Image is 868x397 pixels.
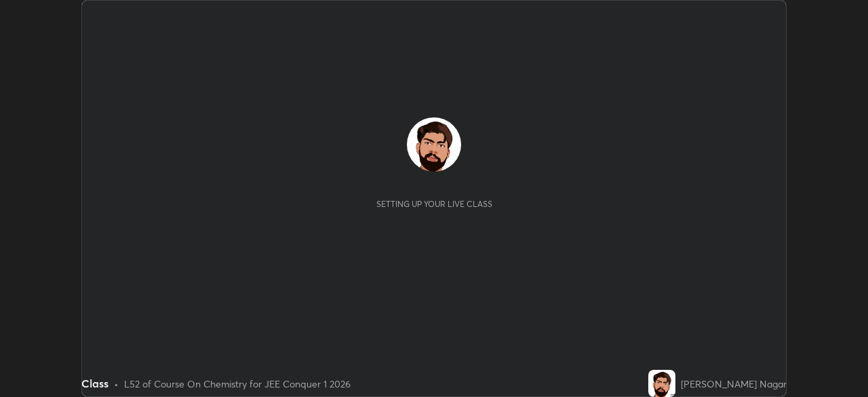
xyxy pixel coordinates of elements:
[114,377,119,391] div: •
[407,117,461,172] img: 8a6df0ca86aa4bafae21e328bd8b9af3.jpg
[648,370,675,397] img: 8a6df0ca86aa4bafae21e328bd8b9af3.jpg
[681,377,787,391] div: [PERSON_NAME] Nagar
[124,377,351,391] div: L52 of Course On Chemistry for JEE Conquer 1 2026
[81,375,108,392] div: Class
[376,199,492,209] div: Setting up your live class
